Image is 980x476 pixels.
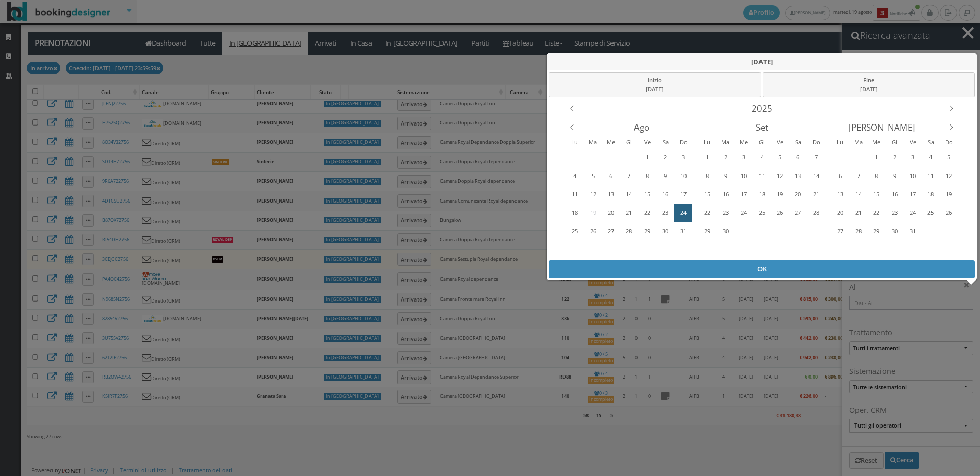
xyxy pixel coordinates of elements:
[790,186,806,203] div: 20
[831,185,849,203] div: Lunedì, Ottobre 13
[639,167,656,185] div: Venerdì, Agosto 8
[735,185,752,203] div: Mercoledì, Settembre 17
[602,222,620,240] div: Mercoledì, Agosto 27
[905,205,921,221] div: 24
[887,186,902,203] div: 16
[754,167,770,184] div: 11
[718,186,733,203] div: 16
[717,148,734,166] div: Martedì, Settembre 2
[675,149,691,165] div: 3
[887,149,902,165] div: 2
[887,167,902,184] div: 9
[941,167,957,184] div: 12
[639,186,655,203] div: 15
[718,205,733,221] div: 23
[639,222,656,240] div: Venerdì, Agosto 29
[850,241,867,259] div: Martedì, Novembre 4
[905,167,921,184] div: 10
[620,167,638,185] div: Giovedì, Agosto 7
[941,186,957,203] div: 19
[717,222,734,240] div: Martedì, Settembre 30
[736,167,752,184] div: 10
[699,167,716,185] div: Lunedì, Settembre 8
[620,148,638,166] div: Giovedì, Luglio 31
[583,137,602,147] div: Martedì
[735,241,752,259] div: Mercoledì, Ottobre 8
[940,185,958,203] div: Domenica, Ottobre 19
[867,137,886,147] div: Mercoledì
[832,205,848,221] div: 20
[789,241,806,259] div: Sabato, Ottobre 11
[549,260,975,278] div: OK
[868,241,885,259] div: Mercoledì, Novembre 5
[754,149,770,165] div: 4
[904,185,921,203] div: Venerdì, Ottobre 17
[717,204,734,221] div: Martedì, Settembre 23
[735,167,752,185] div: Mercoledì, Settembre 10
[940,167,958,185] div: Domenica, Ottobre 12
[869,186,885,203] div: 15
[674,185,692,203] div: Domenica, Agosto 17
[771,137,789,147] div: Venerdì
[831,241,849,259] div: Lunedì, Novembre 3
[621,167,637,184] div: 7
[603,167,619,184] div: 6
[850,167,867,185] div: Martedì, Ottobre 7
[850,204,867,221] div: Martedì, Ottobre 21
[584,148,601,166] div: Martedì, Luglio 29
[772,149,788,165] div: 5
[621,186,637,203] div: 14
[940,222,958,240] div: Domenica, Novembre 2
[922,148,939,166] div: Sabato, Ottobre 4
[718,167,733,184] div: 9
[868,185,885,203] div: Mercoledì, Ottobre 15
[657,186,673,203] div: 16
[717,137,735,147] div: Martedì
[656,167,674,185] div: Sabato, Agosto 9
[603,205,619,221] div: 20
[831,148,849,166] div: Lunedì, Settembre 29
[700,149,716,165] div: 1
[584,167,601,185] div: Martedì, Agosto 5
[922,222,939,240] div: Sabato, Novembre 1
[887,223,902,239] div: 30
[807,167,825,185] div: Domenica, Settembre 14
[850,148,867,166] div: Martedì, Settembre 30
[808,167,824,184] div: 14
[868,148,885,166] div: Mercoledì, Ottobre 1
[771,167,789,185] div: Venerdì, Settembre 12
[808,149,824,165] div: 7
[674,137,693,147] div: Domenica
[674,204,692,221] div: Domenica, Agosto 24
[566,137,584,147] div: Lunedì
[581,118,701,137] div: Agosto
[753,185,770,203] div: Giovedì, Settembre 18
[656,204,674,221] div: Sabato, Agosto 23
[940,137,959,147] div: Domenica
[789,148,806,166] div: Sabato, Settembre 6
[904,222,921,240] div: Venerdì, Ottobre 31
[942,99,961,118] div: Next Year
[904,167,921,185] div: Venerdì, Ottobre 10
[656,241,674,259] div: Sabato, Settembre 6
[699,204,716,221] div: Lunedì, Settembre 22
[674,222,692,240] div: Domenica, Agosto 31
[886,241,903,259] div: Giovedì, Novembre 6
[657,149,673,165] div: 2
[675,167,691,184] div: 10
[869,223,885,239] div: 29
[698,137,717,147] div: Lunedì
[822,118,942,137] div: Ottobre
[807,204,825,221] div: Domenica, Settembre 28
[923,205,939,221] div: 25
[941,205,957,221] div: 26
[656,185,674,203] div: Sabato, Agosto 16
[767,85,971,94] div: [DATE]
[807,222,825,240] div: Domenica, Ottobre 5
[869,205,885,221] div: 22
[567,186,583,203] div: 11
[638,137,656,147] div: Venerdì
[831,204,849,221] div: Lunedì, Ottobre 20
[566,222,583,240] div: Lunedì, Agosto 25
[567,167,583,184] div: 4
